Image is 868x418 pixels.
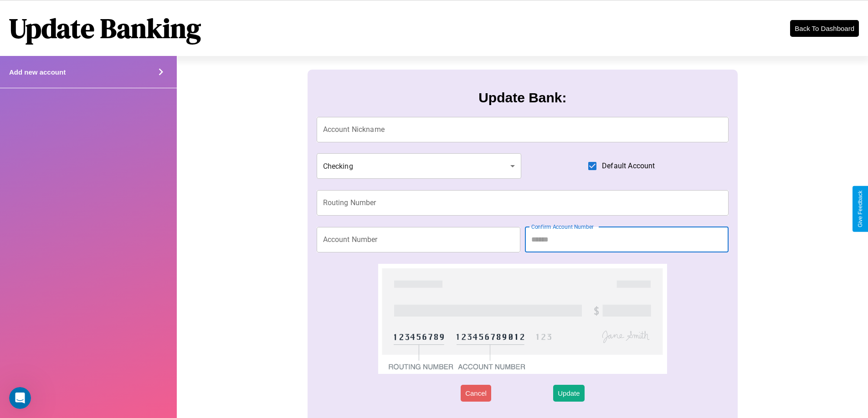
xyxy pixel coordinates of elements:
[9,10,201,47] h1: Update Banking
[9,387,31,409] iframe: Intercom live chat
[553,385,584,402] button: Update
[478,90,566,106] h3: Update Bank:
[602,161,655,171] span: Default Account
[857,191,863,227] div: Give Feedback
[461,385,491,402] button: Cancel
[790,20,859,37] button: Back To Dashboard
[531,223,594,231] label: Confirm Account Number
[317,153,522,179] div: Checking
[378,264,667,374] img: check
[9,68,66,76] h4: Add new account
